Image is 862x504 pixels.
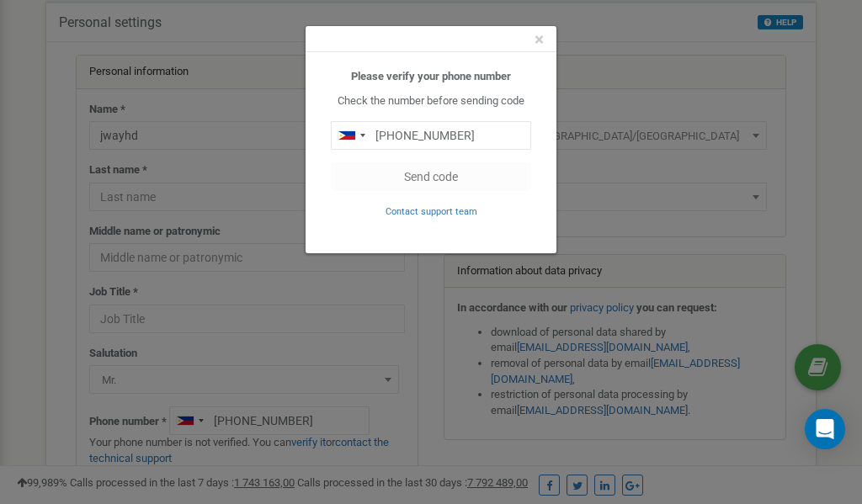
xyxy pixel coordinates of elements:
[535,31,544,49] button: Close
[535,29,544,50] span: ×
[331,162,531,191] button: Send code
[386,204,477,217] a: Contact support team
[805,409,845,449] div: Open Intercom Messenger
[386,206,477,217] small: Contact support team
[331,121,531,150] input: 0905 123 4567
[332,122,370,149] div: Telephone country code
[331,93,531,109] p: Check the number before sending code
[351,70,511,82] b: Please verify your phone number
